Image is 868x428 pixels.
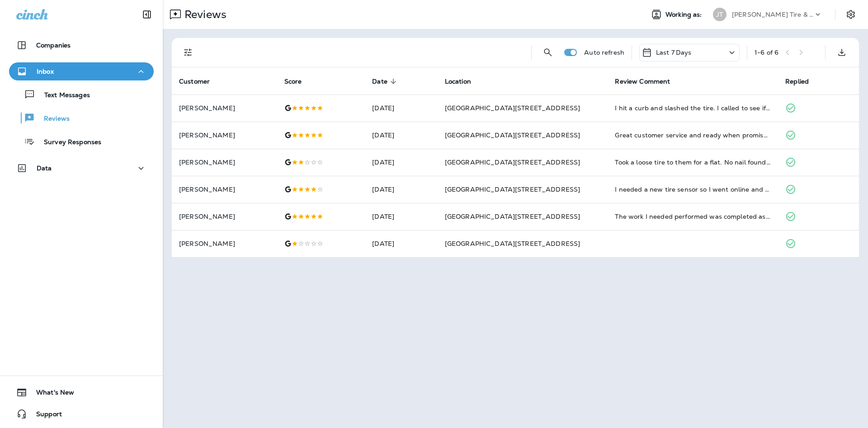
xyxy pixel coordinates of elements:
span: Date [372,78,387,85]
span: Location [445,78,471,85]
span: Replied [785,78,809,85]
td: [DATE] [365,122,437,149]
span: [GEOGRAPHIC_DATA][STREET_ADDRESS] [445,185,580,193]
p: [PERSON_NAME] [179,186,270,193]
button: Settings [843,6,859,23]
div: Took a loose tire to them for a flat. No nail found instead said it was a cracked valve stem. Thi... [615,158,771,167]
div: JT [713,8,726,21]
p: Reviews [35,115,70,123]
span: [GEOGRAPHIC_DATA][STREET_ADDRESS] [445,240,580,248]
p: Inbox [37,68,54,75]
p: Data [37,165,52,172]
div: 1 - 6 of 6 [755,49,778,56]
p: [PERSON_NAME] [179,132,270,139]
span: [GEOGRAPHIC_DATA][STREET_ADDRESS] [445,131,580,139]
span: [GEOGRAPHIC_DATA][STREET_ADDRESS] [445,212,580,221]
p: Companies [36,42,71,49]
p: [PERSON_NAME] [179,159,270,166]
span: Date [372,77,399,85]
button: Companies [9,36,154,54]
p: [PERSON_NAME] [179,104,270,112]
td: [DATE] [365,203,437,230]
span: Location [445,77,483,85]
span: [GEOGRAPHIC_DATA][STREET_ADDRESS] [445,104,580,112]
span: What's New [27,389,74,400]
div: The work I needed performed was completed as quickly as they could and at half the price of the d... [615,212,771,221]
p: Last 7 Days [656,49,692,56]
p: Auto refresh [584,49,624,56]
p: [PERSON_NAME] [179,213,270,220]
button: Text Messages [9,85,154,104]
span: Customer [179,78,210,85]
div: I needed a new tire sensor so I went online and scheduled an appointment for right after work. Th... [615,185,771,194]
span: Score [284,77,314,85]
td: [DATE] [365,149,437,176]
span: Review Comment [615,78,670,85]
td: [DATE] [365,176,437,203]
span: Support [27,410,62,421]
button: Data [9,159,154,177]
button: Inbox [9,62,154,80]
span: Working as: [665,11,704,19]
span: Customer [179,77,222,85]
button: Filters [179,43,197,61]
button: What's New [9,383,154,401]
span: Score [284,78,302,85]
td: [DATE] [365,230,437,257]
p: [PERSON_NAME] Tire & Auto [732,11,813,18]
button: Support [9,405,154,423]
p: Text Messages [35,91,90,100]
button: Reviews [9,108,154,127]
button: Search Reviews [539,43,557,61]
span: Replied [785,77,821,85]
td: [DATE] [365,94,437,122]
span: Review Comment [615,77,682,85]
div: Great customer service and ready when promised [615,131,771,140]
p: Reviews [181,8,226,21]
button: Export as CSV [833,43,851,61]
div: I hit a curb and slashed the tire. I called to see if I could get in to get a new tire. They took... [615,103,771,113]
p: Survey Responses [35,138,101,147]
p: [PERSON_NAME] [179,240,270,247]
button: Survey Responses [9,132,154,151]
span: [GEOGRAPHIC_DATA][STREET_ADDRESS] [445,158,580,166]
button: Collapse Sidebar [134,5,160,24]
